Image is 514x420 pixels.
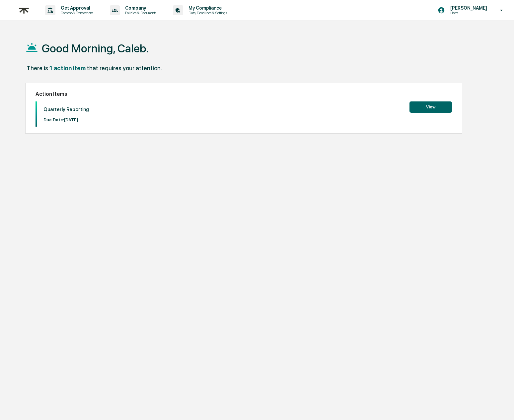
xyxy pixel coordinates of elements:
[183,11,230,15] p: Data, Deadlines & Settings
[120,5,160,11] p: Company
[409,103,452,110] a: View
[55,5,97,11] p: Get Approval
[27,65,48,72] div: There is
[183,5,230,11] p: My Compliance
[42,42,149,55] h1: Good Morning, Caleb.
[445,11,490,15] p: Users
[120,11,160,15] p: Policies & Documents
[36,91,452,97] h2: Action Items
[445,5,490,11] p: [PERSON_NAME]
[409,101,452,113] button: View
[87,65,162,72] div: that requires your attention.
[55,11,97,15] p: Content & Transactions
[16,2,32,19] img: logo
[43,117,89,122] p: Due Date: [DATE]
[49,65,86,72] div: 1 action item
[43,106,89,112] p: Quarterly Reporting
